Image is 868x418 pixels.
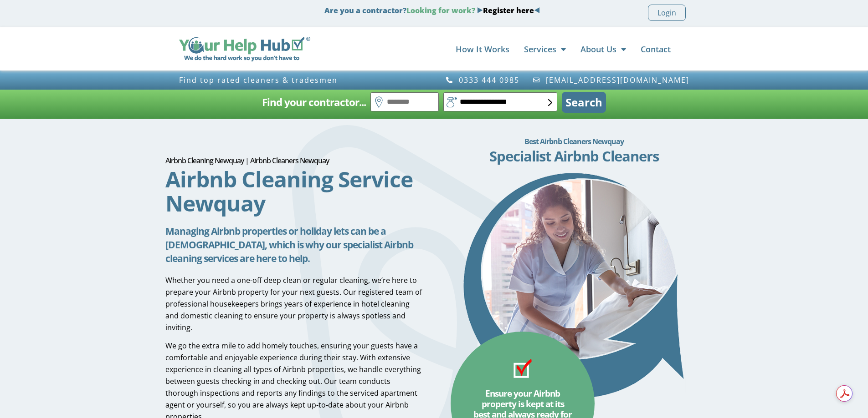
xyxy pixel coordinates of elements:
h1: Airbnb Cleaning Newquay | Airbnb Cleaners Newquay [165,157,423,164]
img: Your Help Hub Wide Logo [179,37,311,61]
h2: Find your contractor... [262,93,366,111]
span: [EMAIL_ADDRESS][DOMAIN_NAME] [544,76,689,84]
h3: Specialist Airbnb Cleaners [446,149,703,163]
h3: Find top rated cleaners & tradesmen [179,76,430,84]
button: Search [562,92,606,113]
a: Register here [483,5,534,15]
img: Blue Arrow - Right [477,7,483,13]
strong: Are you a contractor? [324,5,540,15]
a: 0333 444 0985 [446,76,520,84]
p: Whether you need a one-off deep clean or regular cleaning, we’re here to prepare your Airbnb prop... [165,274,423,333]
img: Airbnb Cleaning Newquay - Airbnb Cleaning Service [460,172,688,400]
span: 0333 444 0985 [457,76,519,84]
span: Login [657,7,676,19]
a: About Us [580,40,626,58]
img: Blue Arrow - Left [534,7,540,13]
a: How It Works [456,40,509,58]
a: [EMAIL_ADDRESS][DOMAIN_NAME] [532,76,689,84]
span: Looking for work? [406,5,475,15]
a: Services [524,40,566,58]
img: select-box-form.svg [548,99,552,106]
nav: Menu [319,40,670,58]
a: Login [648,5,686,21]
h2: Best Airbnb Cleaners Newquay [446,132,703,151]
a: Contact [641,40,671,58]
h3: Managing Airbnb properties or holiday lets can be a [DEMOGRAPHIC_DATA], which is why our speciali... [165,224,423,265]
h2: Airbnb Cleaning Service Newquay [165,167,423,215]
